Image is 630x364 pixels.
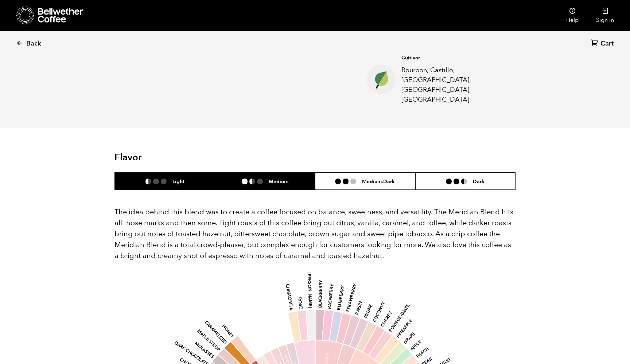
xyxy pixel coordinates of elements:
h6: Medium-Dark [362,178,395,184]
span: Back [26,39,41,48]
h4: Cultivar [401,54,504,62]
h6: Medium [269,178,288,184]
h2: Flavor [114,152,248,163]
p: Bourbon, Castillo, [GEOGRAPHIC_DATA], [GEOGRAPHIC_DATA], [GEOGRAPHIC_DATA] [401,65,504,105]
p: The idea behind this blend was to create a coffee focused on balance, sweetness, and versatility.... [114,207,516,261]
h6: Light [172,178,184,184]
a: Cart [591,39,615,49]
span: Cart [600,39,614,48]
h6: Dark [473,178,485,184]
